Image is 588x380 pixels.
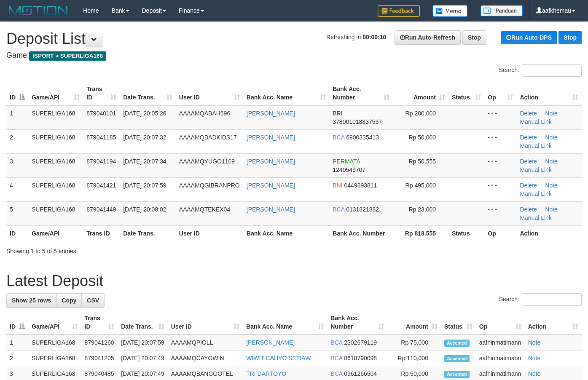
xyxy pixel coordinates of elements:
[86,206,116,213] span: 879041449
[81,310,118,335] th: Trans ID: activate to sort column ascending
[522,293,582,306] input: Search:
[387,351,441,366] td: Rp 110,000
[329,225,393,241] th: Bank Acc. Number
[6,30,582,47] h1: Deposit List
[520,182,537,189] a: Delete
[395,30,461,45] a: Run Auto-Refresh
[476,351,525,366] td: aafhinmatimann
[28,310,81,335] th: Game/API: activate to sort column ascending
[476,335,525,351] td: aafhinmatimann
[6,105,28,130] td: 1
[6,335,28,351] td: 1
[28,201,83,225] td: SUPERLIGA168
[243,81,330,105] th: Bank Acc. Name: activate to sort column ascending
[6,351,28,366] td: 2
[545,134,558,141] a: Note
[405,110,436,117] span: Rp 200,000
[327,310,387,335] th: Bank Acc. Number: activate to sort column ascending
[123,182,166,189] span: [DATE] 20:07:59
[168,310,243,335] th: User ID: activate to sort column ascending
[520,190,552,197] a: Manual Link
[246,355,311,361] a: WIWIT CAHYO SETIAW
[408,206,436,213] span: Rp 23,000
[179,110,230,117] span: AAAAMQABAH696
[481,5,523,16] img: panduan.png
[179,182,240,189] span: AAAAMQGIBRANPRO
[29,51,106,61] span: ISPORT > SUPERLIGA168
[448,225,484,241] th: Status
[247,182,295,189] a: [PERSON_NAME]
[522,64,582,77] input: Search:
[545,182,558,189] a: Note
[6,81,28,105] th: ID: activate to sort column descending
[179,158,235,165] span: AAAAMQYUGO1109
[405,182,436,189] span: Rp 495,000
[333,206,344,213] span: BCA
[176,81,243,105] th: User ID: activate to sort column ascending
[6,225,28,241] th: ID
[246,370,286,377] a: TRI DARTOYO
[444,340,470,347] span: Accepted
[528,370,541,377] a: Note
[179,206,230,213] span: AAAAMQTEKEX04
[6,153,28,177] td: 3
[520,158,537,165] a: Delete
[528,339,541,346] a: Note
[330,370,342,377] span: BCA
[484,105,516,130] td: - - -
[333,134,344,141] span: BCA
[344,182,377,189] span: Copy 0449893811 to clipboard
[28,153,83,177] td: SUPERLIGA168
[516,81,582,105] th: Action: activate to sort column ascending
[6,310,28,335] th: ID: activate to sort column descending
[558,31,582,44] a: Stop
[501,31,557,44] a: Run Auto-DPS
[168,335,243,351] td: AAAAMQPIOLL
[6,244,239,255] div: Showing 1 to 5 of 5 entries
[387,335,441,351] td: Rp 75,000
[120,81,176,105] th: Date Trans.: activate to sort column ascending
[484,153,516,177] td: - - -
[118,351,168,366] td: [DATE] 20:07:49
[520,134,537,141] a: Delete
[444,355,470,362] span: Accepted
[330,355,342,361] span: BCA
[81,293,105,308] a: CSV
[333,118,382,125] span: Copy 378001018837537 to clipboard
[520,110,537,117] a: Delete
[120,225,176,241] th: Date Trans.
[344,355,377,361] span: Copy 8610790098 to clipboard
[408,134,436,141] span: Rp 50,000
[6,201,28,225] td: 5
[12,297,51,304] span: Show 25 rows
[28,129,83,153] td: SUPERLIGA168
[28,335,81,351] td: SUPERLIGA168
[246,339,295,346] a: [PERSON_NAME]
[520,206,537,213] a: Delete
[448,81,484,105] th: Status: activate to sort column ascending
[344,370,377,377] span: Copy 0961266504 to clipboard
[520,166,552,173] a: Manual Link
[6,273,582,289] h1: Latest Deposit
[6,177,28,201] td: 4
[123,158,166,165] span: [DATE] 20:07:34
[83,81,120,105] th: Trans ID: activate to sort column ascending
[6,51,582,60] h4: Game:
[179,134,237,141] span: AAAAMQBADKIDS17
[520,118,552,125] a: Manual Link
[83,225,120,241] th: Trans ID
[432,5,468,17] img: Button%20Memo.svg
[545,206,558,213] a: Note
[28,225,83,241] th: Game/API
[525,310,582,335] th: Action: activate to sort column ascending
[56,293,82,308] a: Copy
[86,134,116,141] span: 879041185
[333,110,342,117] span: BRI
[81,335,118,351] td: 879041260
[6,129,28,153] td: 2
[247,158,295,165] a: [PERSON_NAME]
[441,310,476,335] th: Status: activate to sort column ascending
[123,110,166,117] span: [DATE] 20:05:26
[243,225,330,241] th: Bank Acc. Name
[330,339,342,346] span: BCA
